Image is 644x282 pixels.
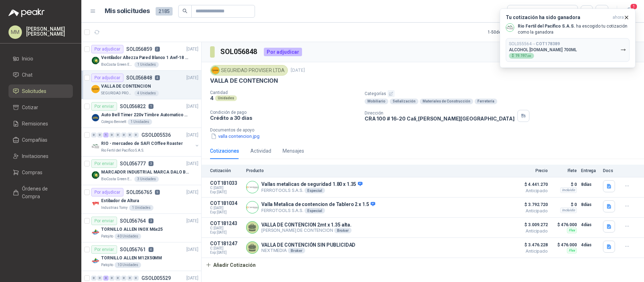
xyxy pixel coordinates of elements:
[509,47,577,52] p: ALCOHOL [DOMAIN_NAME] 700ML
[101,90,133,96] p: SEGURIDAD PROVISER LTDA
[97,133,103,137] div: 0
[261,181,362,188] p: Vallas metalicas de seguridad 1.80 x 1.35
[126,47,152,52] p: SOL056859
[210,186,242,190] span: C: [DATE]
[283,147,304,155] div: Mensajes
[623,5,636,18] button: 1
[22,152,48,160] span: Invitaciones
[91,133,97,137] div: 0
[91,142,100,151] img: Company Logo
[186,218,198,224] p: [DATE]
[365,116,515,122] p: CRA 100 # 16-20 Cali , [PERSON_NAME][GEOGRAPHIC_DATA]
[210,206,242,210] span: C: [DATE]
[390,99,418,104] div: Señalización
[506,24,514,31] img: Company Logo
[552,200,577,209] p: $ 0
[210,230,242,235] span: Exp: [DATE]
[8,101,73,114] a: Cotizar
[512,200,548,209] span: $ 3.792.720
[210,77,278,84] p: VALLA DE CONTENCION
[304,208,325,213] div: Especial
[91,276,97,281] div: 0
[220,46,258,57] h3: SOL056848
[155,190,160,195] p: 9
[210,210,242,215] span: Exp: [DATE]
[186,275,198,282] p: [DATE]
[261,248,355,253] p: NEXTMEDIA
[91,171,100,179] img: Company Logo
[22,87,46,95] span: Solicitudes
[261,242,355,248] p: VALLA DE CONTENCIÓN SIN PUBLICIDAD
[8,182,73,203] a: Órdenes de Compra
[149,104,153,109] p: 1
[133,276,139,281] div: 0
[246,168,508,173] p: Producto
[8,166,73,179] a: Compras
[210,147,239,155] div: Cotizaciones
[552,221,577,229] p: $ 476.000
[101,226,163,233] p: TORNILLO ALLEN INOX M6x25
[210,226,242,230] span: C: [DATE]
[8,68,73,82] a: Chat
[22,104,38,111] span: Cotizar
[133,133,139,137] div: 0
[81,214,201,242] a: Por enviarSOL0567643[DATE] Company LogoTORNILLO ALLEN INOX M6x25Patojito40 Unidades
[91,228,100,236] img: Company Logo
[149,247,153,252] p: 4
[210,115,359,121] p: Crédito a 30 días
[149,218,153,223] p: 3
[210,251,242,255] span: Exp: [DATE]
[101,54,189,61] p: Ventilador Altezza Pared Blanco 1 Awf-18 Pro Balinera
[109,133,115,137] div: 0
[250,147,271,155] div: Actividad
[186,189,198,196] p: [DATE]
[261,201,375,208] p: Valla Metalica de contencion de Tablero 2 x 1.5
[527,54,531,58] span: ,08
[515,54,531,58] span: 19.197
[91,102,117,111] div: Por enviar
[101,255,162,262] p: TORNILLO ALLEN M12X50MM
[512,180,548,189] span: $ 4.441.270
[81,71,201,99] a: Por adjudicarSOL0568484[DATE] Company LogoVALLA DE CONTENCIONSEGURIDAD PROVISER LTDA4 Unidades
[186,246,198,253] p: [DATE]
[91,245,117,254] div: Por enviar
[186,75,198,81] p: [DATE]
[581,241,599,249] p: 4 días
[141,276,171,281] p: GSOL005529
[149,161,153,166] p: 3
[512,229,548,233] span: Anticipado
[101,112,189,118] p: Auto Bell Timer 220v Timbre Automatico Para Colegios, Indust
[210,110,359,115] p: Condición de pago
[129,205,153,211] div: 1 Unidades
[127,276,133,281] div: 0
[552,241,577,249] p: $ 476.000
[91,188,123,196] div: Por adjudicar
[105,6,150,16] h1: Mis solicitudes
[210,90,359,95] p: Cantidad
[261,228,352,233] p: [PERSON_NAME] DE CONTENCION
[291,67,305,74] p: [DATE]
[202,258,260,272] button: Añadir Cotización
[101,62,133,67] p: BioCosta Green Energy S.A.S
[101,262,113,268] p: Patojito
[121,133,127,137] div: 0
[512,241,548,249] span: $ 3.476.228
[127,133,133,137] div: 0
[91,217,117,225] div: Por enviar
[210,95,214,101] p: 4
[126,75,152,80] p: SOL056848
[365,99,388,104] div: Mobiliario
[512,7,550,15] div: 7 seleccionadas
[261,222,352,228] p: VALLA DE CONTENCION 2mt x 1.35 alta.
[91,159,117,168] div: Por enviar
[581,168,599,173] p: Entrega
[101,169,189,176] p: MARCADOR INDUSTRIAL MARCA DALO BLANCO
[186,46,198,53] p: [DATE]
[506,14,610,20] h3: Tu cotización ha sido ganadora
[334,228,352,233] div: Broker
[22,120,48,128] span: Remisiones
[509,53,534,59] div: $
[246,181,258,193] img: Company Logo
[560,187,577,193] div: Incluido
[512,209,548,213] span: Anticipado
